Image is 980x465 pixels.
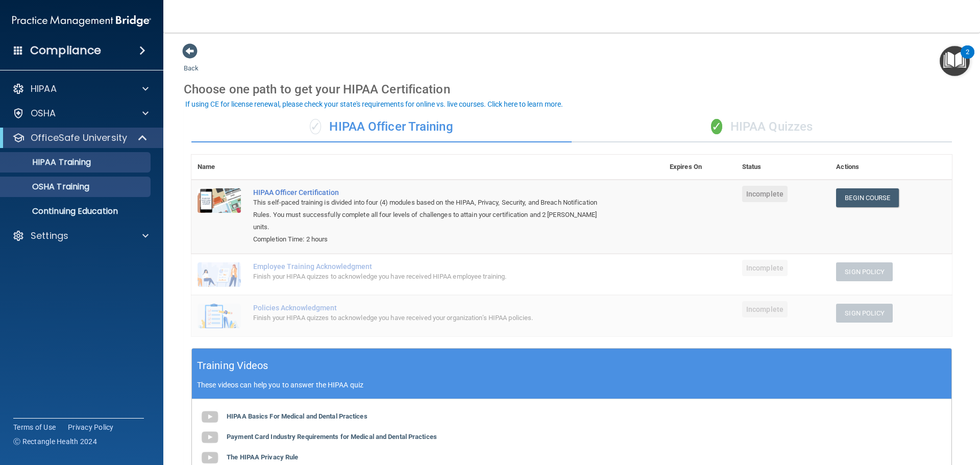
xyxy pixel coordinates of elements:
p: HIPAA [31,83,57,95]
p: Settings [31,230,68,242]
h4: Compliance [30,43,101,58]
a: HIPAA [12,83,149,95]
b: HIPAA Basics For Medical and Dental Practices [227,412,367,420]
button: Sign Policy [836,304,893,323]
a: Terms of Use [13,422,56,432]
a: Privacy Policy [68,422,114,432]
div: If using CE for license renewal, please check your state's requirements for online vs. live cours... [185,101,563,108]
img: gray_youtube_icon.38fcd6cc.png [200,427,220,448]
button: Sign Policy [836,262,893,281]
span: Incomplete [742,260,788,276]
a: OfficeSafe University [12,132,148,144]
span: ✓ [310,119,321,134]
h5: Training Videos [197,357,268,375]
b: The HIPAA Privacy Rule [227,453,298,461]
th: Name [191,155,247,180]
a: HIPAA Officer Certification [253,188,612,197]
div: Choose one path to get your HIPAA Certification [184,75,960,104]
th: Expires On [664,155,736,180]
img: gray_youtube_icon.38fcd6cc.png [200,407,220,427]
p: These videos can help you to answer the HIPAA quiz [197,381,946,389]
a: Back [184,52,199,72]
a: OSHA [12,107,149,119]
p: Continuing Education [7,206,146,216]
th: Status [736,155,830,180]
span: ✓ [711,119,722,134]
div: This self-paced training is divided into four (4) modules based on the HIPAA, Privacy, Security, ... [253,197,612,233]
div: 2 [966,52,969,65]
div: Finish your HIPAA quizzes to acknowledge you have received HIPAA employee training. [253,271,612,283]
img: PMB logo [12,11,151,31]
button: Open Resource Center, 2 new notifications [940,46,970,76]
th: Actions [830,155,952,180]
b: Payment Card Industry Requirements for Medical and Dental Practices [227,433,437,440]
p: HIPAA Training [7,157,91,167]
div: Completion Time: 2 hours [253,233,612,246]
div: Finish your HIPAA quizzes to acknowledge you have received your organization’s HIPAA policies. [253,312,612,324]
p: OSHA Training [7,182,89,192]
div: HIPAA Quizzes [572,112,952,142]
div: Policies Acknowledgment [253,304,612,312]
a: Settings [12,230,149,242]
span: Incomplete [742,301,788,317]
button: If using CE for license renewal, please check your state's requirements for online vs. live cours... [184,99,565,109]
div: HIPAA Officer Training [191,112,572,142]
p: OfficeSafe University [31,132,127,144]
a: Begin Course [836,188,898,207]
p: OSHA [31,107,56,119]
span: Incomplete [742,186,788,202]
div: Employee Training Acknowledgment [253,262,612,271]
span: Ⓒ Rectangle Health 2024 [13,436,97,447]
